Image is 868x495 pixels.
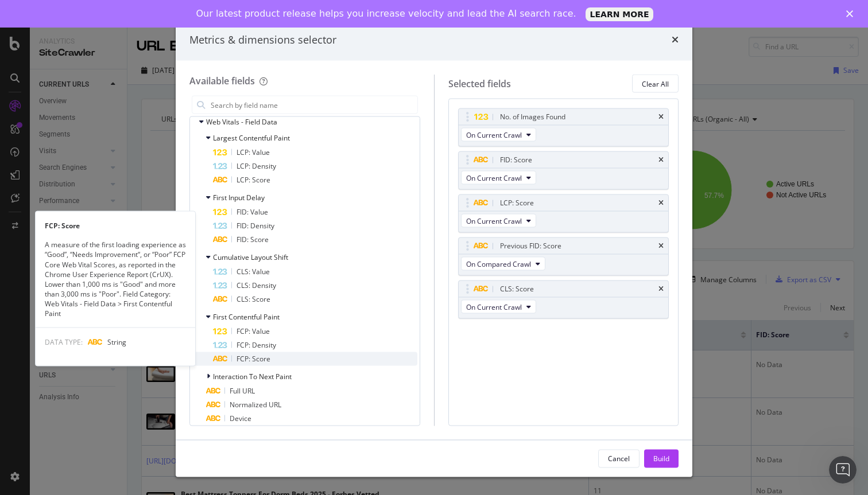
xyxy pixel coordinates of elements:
[213,252,288,262] span: Cumulative Layout Shift
[237,340,276,350] span: FCP: Density
[500,283,534,295] div: CLS: Score
[466,216,522,225] span: On Current Crawl
[458,108,669,147] div: No. of Images FoundtimesOn Current Crawl
[461,171,536,185] button: On Current Crawl
[189,75,255,87] div: Available fields
[448,77,511,90] div: Selected fields
[500,240,561,252] div: Previous FID: Score
[210,96,417,114] input: Search by field name
[653,453,669,463] div: Build
[829,456,857,484] iframe: Intercom live chat
[237,280,276,290] span: CLS: Density
[458,280,669,319] div: CLS: ScoretimesOn Current Crawl
[230,414,251,423] span: Device
[189,32,336,47] div: Metrics & dimensions selector
[658,157,664,163] div: times
[658,114,664,120] div: times
[237,326,270,336] span: FCP: Value
[230,386,255,396] span: Full URL
[658,200,664,206] div: times
[608,453,630,463] div: Cancel
[500,111,565,123] div: No. of Images Found
[213,371,292,381] span: Interaction To Next Paint
[237,207,268,217] span: FID: Value
[458,194,669,233] div: LCP: ScoretimesOn Current Crawl
[632,75,679,93] button: Clear All
[176,18,692,477] div: modal
[672,32,679,47] div: times
[196,8,576,20] div: Our latest product release helps you increase velocity and lead the AI search race.
[36,221,195,231] div: FCP: Score
[237,267,270,276] span: CLS: Value
[642,79,669,88] div: Clear All
[237,235,269,244] span: FID: Score
[237,175,270,185] span: LCP: Score
[644,449,679,467] button: Build
[461,128,536,142] button: On Current Crawl
[658,286,664,293] div: times
[658,243,664,250] div: times
[237,221,274,231] span: FID: Density
[206,116,277,126] span: Web Vitals - Field Data
[237,147,270,157] span: LCP: Value
[466,173,522,182] span: On Current Crawl
[230,400,281,410] span: Normalized URL
[458,237,669,276] div: Previous FID: ScoretimesOn Compared Crawl
[237,161,276,171] span: LCP: Density
[500,197,534,209] div: LCP: Score
[213,132,290,142] span: Largest Contentful Paint
[213,311,280,321] span: First Contentful Paint
[461,214,536,228] button: On Current Crawl
[586,7,654,21] a: LEARN MORE
[461,300,536,314] button: On Current Crawl
[237,354,270,364] span: FCP: Score
[458,151,669,190] div: FID: ScoretimesOn Current Crawl
[461,257,545,271] button: On Compared Crawl
[237,294,270,304] span: CLS: Score
[846,10,858,17] div: Close
[466,259,531,268] span: On Compared Crawl
[598,449,640,467] button: Cancel
[36,240,195,318] div: A measure of the first loading experience as “Good”, “Needs Improvement“, or “Poor” FCP Core Web ...
[466,130,522,139] span: On Current Crawl
[466,302,522,311] span: On Current Crawl
[500,154,532,166] div: FID: Score
[213,192,265,202] span: First Input Delay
